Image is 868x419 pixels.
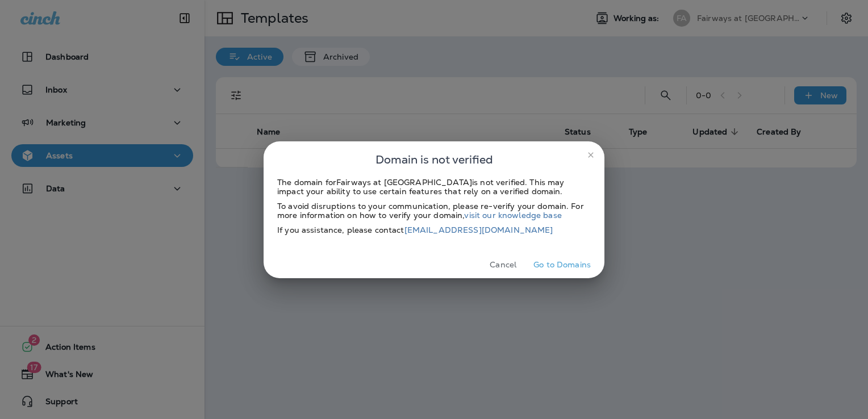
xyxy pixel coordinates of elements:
div: To avoid disruptions to your communication, please re-verify your domain. For more information on... [277,202,591,220]
div: The domain for Fairways at [GEOGRAPHIC_DATA] is not verified. This may impact your ability to use... [277,178,591,196]
button: Go to Domains [529,256,595,274]
button: close [582,146,600,164]
a: [EMAIL_ADDRESS][DOMAIN_NAME] [404,225,553,235]
a: visit our knowledge base [464,210,561,220]
button: Cancel [482,256,524,274]
span: Domain is not verified [375,150,493,169]
div: If you assistance, please contact [277,225,591,234]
